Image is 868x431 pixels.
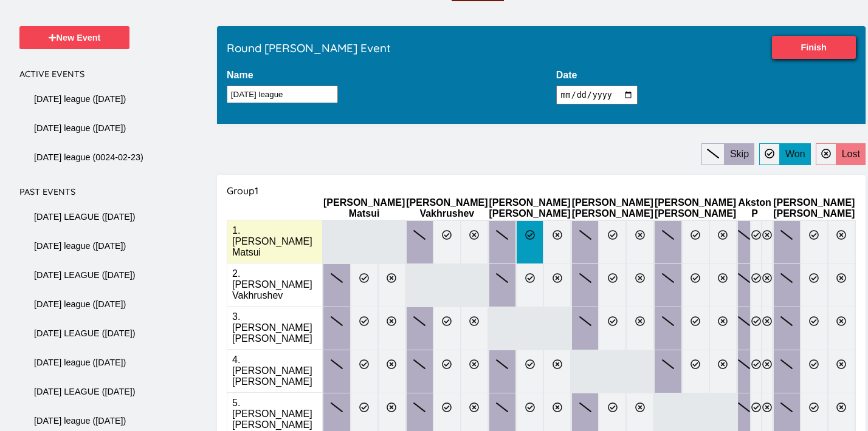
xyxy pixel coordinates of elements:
[29,89,131,109] button: [DATE] league ([DATE])
[29,294,131,314] button: [DATE] league ([DATE])
[725,143,754,165] label: Skip
[772,36,856,59] input: Finish
[405,197,488,220] th: [PERSON_NAME] Vakhrushev
[227,185,856,197] h4: Group 1
[556,70,856,81] label: Date
[29,148,148,167] button: [DATE] league (0024-02-23)
[29,324,140,343] button: [DATE] LEAGUE ([DATE])
[19,26,129,49] button: New Event
[488,197,571,220] th: [PERSON_NAME] [PERSON_NAME]
[227,350,323,393] td: 4 . [PERSON_NAME] [PERSON_NAME]
[19,69,217,80] h3: Active Events
[19,186,217,197] h3: Past Events
[227,41,856,55] h3: Round [PERSON_NAME] Event
[227,70,556,81] label: Name
[227,263,323,307] td: 2 . [PERSON_NAME] Vakhrushev
[227,220,323,263] td: 1 . [PERSON_NAME] Matsui
[29,353,131,372] button: [DATE] league ([DATE])
[29,118,131,138] button: [DATE] league ([DATE])
[737,197,773,220] th: Akston P
[571,197,654,220] th: [PERSON_NAME] [PERSON_NAME]
[773,197,855,220] th: [PERSON_NAME] [PERSON_NAME]
[227,307,323,350] td: 3 . [PERSON_NAME] [PERSON_NAME]
[29,236,131,256] button: [DATE] league ([DATE])
[29,207,140,226] button: [DATE] LEAGUE ([DATE])
[29,382,140,401] button: [DATE] LEAGUE ([DATE])
[780,143,811,165] label: Won
[29,265,140,285] button: [DATE] LEAGUE ([DATE])
[29,411,131,430] button: [DATE] league ([DATE])
[836,143,866,165] label: Lost
[654,197,737,220] th: [PERSON_NAME] [PERSON_NAME]
[323,197,405,220] th: [PERSON_NAME] Matsui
